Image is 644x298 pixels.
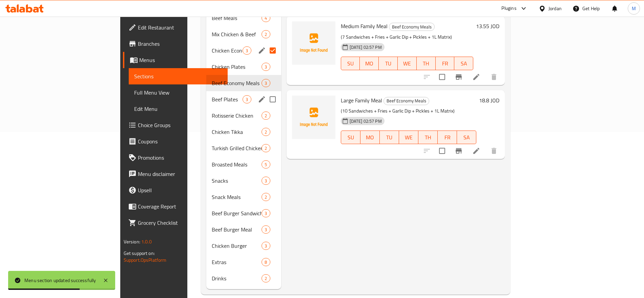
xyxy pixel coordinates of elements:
div: Beef Economy Meals [389,23,435,31]
span: Promotions [138,154,222,162]
span: FR [438,59,452,68]
button: Branch-specific-item [451,69,467,85]
div: Chicken Burger3 [206,238,281,254]
span: Beef Burger Meal [212,225,262,234]
span: 3 [243,96,251,103]
div: Broasted Meals5 [206,156,281,173]
span: Branches [138,40,222,48]
span: Beef Economy Meals [384,97,429,105]
span: Sections [134,72,222,80]
p: (7 Sandwiches + Fries + Garlic Dip + Pickles + 1L Matrix) [341,33,474,41]
span: WE [402,133,416,142]
div: items [262,30,270,38]
div: items [262,274,270,282]
div: Plugins [501,4,516,13]
div: items [262,258,270,266]
span: Chicken Economy Meals [212,46,243,55]
div: Rotisserie Chicken2 [206,107,281,124]
div: items [262,209,270,217]
span: 2 [262,275,270,282]
div: Drinks2 [206,270,281,286]
span: Choice Groups [138,121,222,129]
span: 3 [262,64,270,70]
div: Menu section updated successfully [24,277,96,284]
a: Full Menu View [129,84,228,101]
a: Edit Menu [129,101,228,117]
span: 2 [262,113,270,119]
span: WE [400,59,414,68]
img: Large Family Meal [292,96,335,139]
button: SU [341,57,360,70]
span: Snack Meals [212,193,262,201]
div: items [262,128,270,136]
button: Branch-specific-item [451,143,467,159]
button: TU [379,57,398,70]
span: Mix Chicken & Beef [212,30,262,38]
div: Beef Economy Meals [383,97,429,105]
span: SA [457,59,471,68]
button: FR [436,57,455,70]
a: Coverage Report [123,198,228,215]
span: M [632,5,636,12]
div: Chicken Plates3 [206,59,281,75]
span: Beef Economy Meals [212,79,262,87]
span: SU [344,133,358,142]
span: Chicken Plates [212,63,262,71]
span: 3 [262,210,270,217]
span: Upsell [138,186,222,194]
span: Drinks [212,274,262,282]
div: items [243,95,251,103]
span: Get support on: [124,249,155,258]
div: Beef Plates3edit [206,91,281,107]
span: 5 [262,161,270,168]
div: Mix Chicken & Beef2 [206,26,281,42]
span: TU [381,59,395,68]
span: SU [344,59,357,68]
div: Chicken Burger [212,242,262,250]
div: items [262,242,270,250]
span: 2 [262,145,270,152]
span: 3 [262,178,270,184]
span: 2 [262,31,270,38]
a: Grocery Checklist [123,215,228,231]
div: Turkish Grilled Chicken2 [206,140,281,156]
span: Large Family Meal [341,95,382,105]
button: FR [438,131,457,144]
span: 3 [262,226,270,233]
span: Extras [212,258,262,266]
span: Edit Restaurant [138,23,222,32]
span: 3 [262,80,270,86]
div: Chicken Economy Meals3edit [206,42,281,59]
span: 3 [243,47,251,54]
h6: 18.8 JOD [479,96,499,105]
span: Select to update [435,70,449,84]
div: Extras8 [206,254,281,270]
a: Edit menu item [472,147,480,155]
div: Jordan [548,5,562,12]
div: items [262,177,270,185]
span: Medium Family Meal [341,21,388,31]
button: SA [457,131,476,144]
span: TH [419,59,433,68]
span: TH [421,133,435,142]
div: Beef Economy Meals3 [206,75,281,91]
a: Sections [129,68,228,84]
span: Coupons [138,137,222,145]
span: Beef Economy Meals [389,23,434,31]
a: Menus [123,52,228,68]
div: items [262,112,270,120]
span: MO [362,59,376,68]
span: Edit Menu [134,105,222,113]
div: Chicken Tikka2 [206,124,281,140]
a: Edit menu item [472,73,480,81]
span: Chicken Tikka [212,128,262,136]
a: Promotions [123,150,228,166]
button: MO [360,57,379,70]
a: Support.OpsPlatform [124,256,167,264]
div: Snacks3 [206,173,281,189]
